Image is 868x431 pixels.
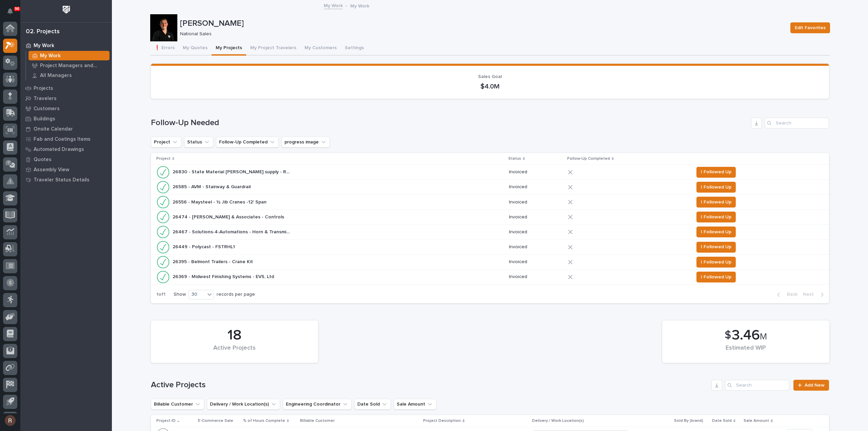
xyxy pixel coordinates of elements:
[509,169,563,175] p: Invoiced
[246,41,300,56] button: My Project Travelers
[701,198,731,206] span: I Followed Up
[151,137,181,148] button: Project
[34,85,53,92] p: Projects
[151,195,829,210] tr: 26556 - Maysteel - ½ Jib Cranes -12' Span26556 - Maysteel - ½ Jib Cranes -12' Span InvoicedI Foll...
[3,413,17,428] button: users-avatar
[151,399,204,410] button: Billable Customer
[26,28,60,36] div: 02. Projects
[508,155,521,162] p: Status
[341,41,368,56] button: Settings
[20,164,112,175] a: Assembly View
[725,329,731,342] span: $
[696,227,736,237] button: I Followed Up
[3,4,17,18] button: Notifications
[26,51,112,60] a: My Work
[696,197,736,208] button: I Followed Up
[509,274,563,280] p: Invoiced
[696,257,736,268] button: I Followed Up
[509,244,563,250] p: Invoiced
[151,224,829,239] tr: 26467 - Solutions-4-Automations - Horn & Transmitter26467 - Solutions-4-Automations - Horn & Tran...
[162,345,307,359] div: Active Projects
[40,63,107,69] p: Project Managers and Engineers
[790,22,830,33] button: Edit Favorites
[173,243,236,250] p: 26449 - Polycast - FSTRHL1
[173,258,254,265] p: 26395 - Belmont Trailers - Crane Kit
[156,417,176,425] p: Project ID
[744,417,769,425] p: Sale Amount
[243,417,285,425] p: % of Hours Complete
[26,61,112,70] a: Project Managers and Engineers
[20,134,112,144] a: Fab and Coatings Items
[173,228,293,235] p: 26467 - Solutions-4-Automations - Horn & Transmitter
[509,184,563,190] p: Invoiced
[701,258,731,266] span: I Followed Up
[701,168,731,176] span: I Followed Up
[478,74,502,79] span: Sales Goal
[20,103,112,114] a: Customers
[509,229,563,235] p: Invoiced
[173,168,293,175] p: 26830 - State Material Mason supply - Replacement Electrotrack
[20,154,112,164] a: Quotes
[509,259,563,265] p: Invoiced
[674,345,818,359] div: Estimated WIP
[34,157,52,163] p: Quotes
[34,116,55,122] p: Buildings
[15,6,19,11] p: 96
[34,167,69,173] p: Assembly View
[725,380,789,391] input: Search
[795,24,826,32] span: Edit Favorites
[34,136,91,142] p: Fab and Coatings Items
[151,239,829,254] tr: 26449 - Polycast - FSTRHL126449 - Polycast - FSTRHL1 InvoicedI Followed Up
[151,164,829,179] tr: 26830 - State Material [PERSON_NAME] supply - Replacement Electrotrack26830 - State Material [PER...
[173,213,285,220] p: 26474 - [PERSON_NAME] & Associates - Controls
[803,291,818,297] span: Next
[300,417,335,425] p: Billable Customer
[783,291,797,297] span: Back
[20,144,112,154] a: Automated Drawings
[212,41,246,56] button: My Projects
[40,53,61,59] p: My Work
[150,41,179,56] button: ❗ Errors
[40,73,72,79] p: All Managers
[34,146,84,153] p: Automated Drawings
[20,114,112,124] a: Buildings
[532,417,584,425] p: Delivery / Work Location(s)
[696,272,736,282] button: I Followed Up
[300,41,341,56] button: My Customers
[34,126,73,132] p: Onsite Calendar
[324,1,343,9] a: My Work
[701,243,731,251] span: I Followed Up
[179,41,212,56] button: My Quotes
[354,399,391,410] button: Date Sold
[34,106,60,112] p: Customers
[198,417,233,425] p: E-Commerce Sale
[173,198,268,205] p: 26556 - Maysteel - ½ Jib Cranes -12' Span
[180,19,785,28] p: [PERSON_NAME]
[701,213,731,221] span: I Followed Up
[712,417,732,425] p: Date Sold
[696,167,736,178] button: I Followed Up
[207,399,280,410] button: Delivery / Work Location(s)
[696,242,736,253] button: I Followed Up
[509,199,563,205] p: Invoiced
[173,183,252,190] p: 26585 - AVM - Stairway & Guardrail
[174,292,186,297] p: Show
[151,118,748,128] h1: Follow-Up Needed
[805,383,825,388] span: Add New
[674,417,703,425] p: Sold By (brand)
[20,83,112,93] a: Projects
[151,255,829,270] tr: 26395 - Belmont Trailers - Crane Kit26395 - Belmont Trailers - Crane Kit InvoicedI Followed Up
[26,71,112,80] a: All Managers
[696,182,736,193] button: I Followed Up
[793,380,829,391] a: Add New
[184,137,213,148] button: Status
[701,228,731,236] span: I Followed Up
[20,175,112,185] a: Traveler Status Details
[151,210,829,224] tr: 26474 - [PERSON_NAME] & Associates - Controls26474 - [PERSON_NAME] & Associates - Controls Invoic...
[567,155,610,162] p: Follow-Up Completed
[34,43,54,49] p: My Work
[765,118,829,129] input: Search
[34,177,90,183] p: Traveler Status Details
[60,3,73,16] img: Workspace Logo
